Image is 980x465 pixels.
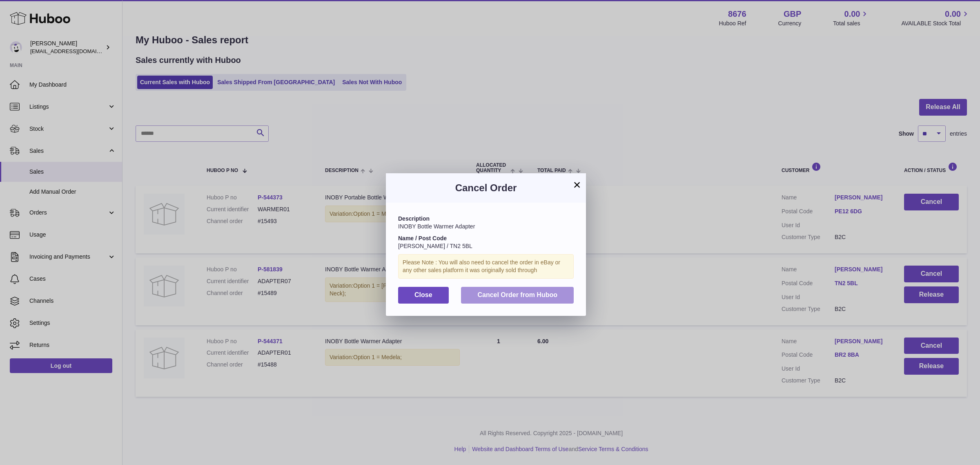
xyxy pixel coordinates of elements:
strong: Description [398,215,430,222]
button: × [572,180,582,190]
span: Close [414,291,432,298]
span: INOBY Bottle Warmer Adapter [398,223,475,230]
span: [PERSON_NAME] / TN2 5BL [398,243,472,249]
button: Cancel Order from Huboo [461,287,574,304]
h3: Cancel Order [398,181,574,194]
span: Cancel Order from Huboo [477,291,557,298]
strong: Name / Post Code [398,235,447,241]
button: Close [398,287,449,304]
div: Please Note : You will also need to cancel the order in eBay or any other sales platform it was o... [398,254,574,279]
